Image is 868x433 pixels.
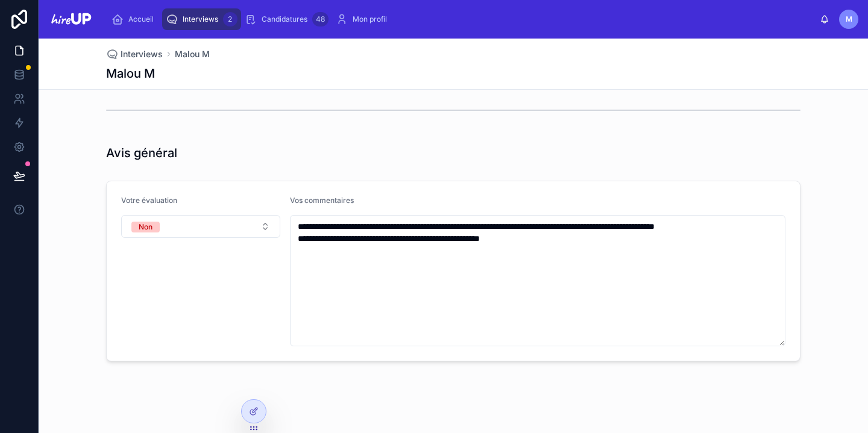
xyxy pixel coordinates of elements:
[223,12,237,26] div: 2
[162,8,241,30] a: Interviews2
[846,14,852,24] span: M
[183,14,218,24] span: Interviews
[312,12,329,26] div: 48
[241,8,332,30] a: Candidatures48
[353,14,387,24] span: Mon profil
[139,222,153,232] div: Non
[106,65,155,82] h1: Malou M
[128,14,154,24] span: Accueil
[121,48,163,60] span: Interviews
[121,215,280,238] button: Select Button
[103,6,820,33] div: scrollable content
[121,196,177,205] span: Votre évaluation
[48,10,93,29] img: App logo
[175,48,210,60] a: Malou M
[332,8,395,30] a: Mon profil
[290,196,354,205] span: Vos commentaires
[262,14,307,24] span: Candidatures
[106,145,177,161] h1: Avis général
[108,8,162,30] a: Accueil
[106,48,163,60] a: Interviews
